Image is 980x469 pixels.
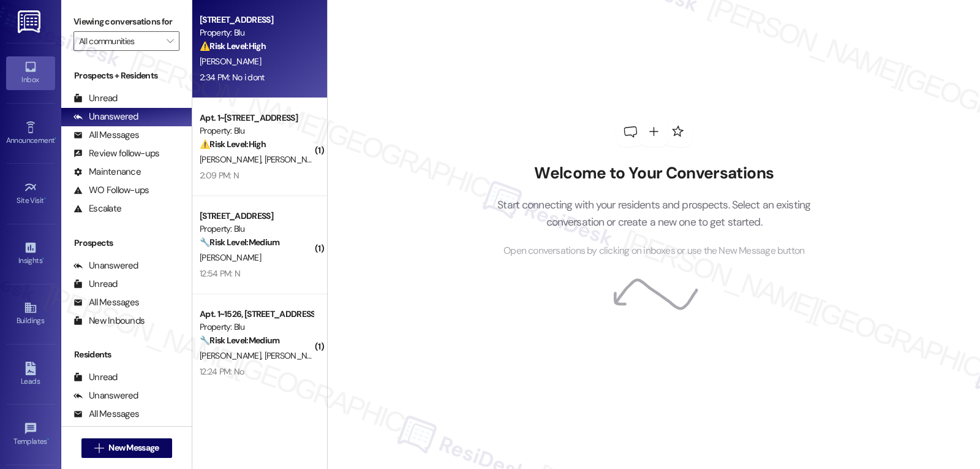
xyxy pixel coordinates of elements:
[73,110,138,123] div: Unanswered
[44,194,46,203] span: •
[73,315,145,327] div: New Inbounds
[73,129,139,142] div: All Messages
[73,278,118,291] div: Unread
[73,166,141,178] div: Maintenance
[6,358,55,391] a: Leads
[18,10,43,33] img: ResiDesk Logo
[94,443,104,453] i: 
[200,124,313,137] div: Property: Blu
[61,348,192,361] div: Residents
[479,196,829,231] p: Start connecting with your residents and prospects. Select an existing conversation or create a n...
[81,438,172,458] button: New Message
[200,210,313,223] div: [STREET_ADDRESS]
[6,177,55,210] a: Site Visit •
[200,13,313,26] div: [STREET_ADDRESS]
[200,268,240,279] div: 12:54 PM: N
[167,36,173,46] i: 
[73,147,159,160] div: Review follow-ups
[73,296,139,309] div: All Messages
[73,371,118,384] div: Unread
[200,350,265,361] span: [PERSON_NAME]
[73,184,149,197] div: WO Follow-ups
[61,69,192,82] div: Prospects + Residents
[6,56,55,90] a: Inbox
[79,31,160,51] input: All communities
[200,72,264,83] div: 2:34 PM: No i dont
[73,259,138,272] div: Unanswered
[73,12,179,31] label: Viewing conversations for
[200,366,244,377] div: 12:24 PM: No
[200,56,261,67] span: [PERSON_NAME]
[200,139,266,150] strong: ⚠️ Risk Level: High
[73,408,139,421] div: All Messages
[200,26,313,39] div: Property: Blu
[42,254,44,263] span: •
[73,92,118,105] div: Unread
[200,40,266,51] strong: ⚠️ Risk Level: High
[200,308,313,321] div: Apt. 1~1526, [STREET_ADDRESS]
[6,297,55,330] a: Buildings
[6,237,55,270] a: Insights •
[200,154,265,165] span: [PERSON_NAME]
[200,252,261,263] span: [PERSON_NAME]
[265,154,326,165] span: [PERSON_NAME]
[73,389,138,402] div: Unanswered
[265,350,326,361] span: [PERSON_NAME]
[200,170,239,181] div: 2:09 PM: N
[479,164,829,183] h2: Welcome to Your Conversations
[503,243,804,259] span: Open conversations by clicking on inboxes or use the New Message button
[200,223,313,235] div: Property: Blu
[108,441,159,454] span: New Message
[73,202,121,215] div: Escalate
[200,321,313,334] div: Property: Blu
[200,237,279,248] strong: 🔧 Risk Level: Medium
[47,435,49,444] span: •
[200,335,279,346] strong: 🔧 Risk Level: Medium
[61,237,192,250] div: Prospects
[6,418,55,451] a: Templates •
[55,134,56,143] span: •
[200,112,313,124] div: Apt. 1~[STREET_ADDRESS]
